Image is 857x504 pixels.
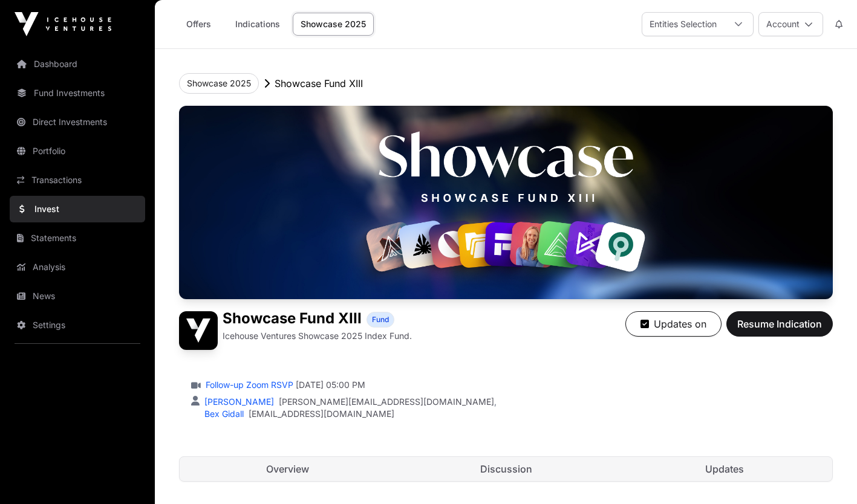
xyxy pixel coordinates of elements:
[10,167,145,193] a: Transactions
[15,12,111,36] img: Icehouse Ventures Logo
[227,13,288,36] a: Indications
[726,311,833,337] button: Resume Indication
[202,409,244,419] a: Bex Gidall
[398,457,614,481] a: Discussion
[726,323,833,335] a: Resume Indication
[275,76,363,91] p: Showcase Fund XIII
[10,254,145,280] a: Analysis
[10,225,145,251] a: Statements
[10,80,145,106] a: Fund Investments
[10,138,145,164] a: Portfolio
[10,196,145,222] a: Invest
[296,379,365,391] span: [DATE] 05:00 PM
[179,311,218,350] img: Showcase Fund XIII
[10,51,145,77] a: Dashboard
[625,311,722,337] button: Updates on
[279,396,494,408] a: [PERSON_NAME][EMAIL_ADDRESS][DOMAIN_NAME]
[180,457,832,481] nav: Tabs
[642,13,724,36] div: Entities Selection
[758,12,823,36] button: Account
[180,457,396,481] a: Overview
[202,396,274,407] a: [PERSON_NAME]
[223,311,362,328] h1: Showcase Fund XIII
[293,13,374,36] a: Showcase 2025
[616,457,832,481] a: Updates
[223,330,412,342] p: Icehouse Ventures Showcase 2025 Index Fund.
[203,379,293,391] a: Follow-up Zoom RSVP
[10,283,145,309] a: News
[372,315,389,325] span: Fund
[249,408,394,420] a: [EMAIL_ADDRESS][DOMAIN_NAME]
[179,73,259,94] button: Showcase 2025
[797,446,857,504] iframe: Chat Widget
[179,106,833,299] img: Showcase Fund XIII
[202,396,497,408] div: ,
[737,317,822,331] span: Resume Indication
[10,109,145,135] a: Direct Investments
[10,312,145,338] a: Settings
[174,13,223,36] a: Offers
